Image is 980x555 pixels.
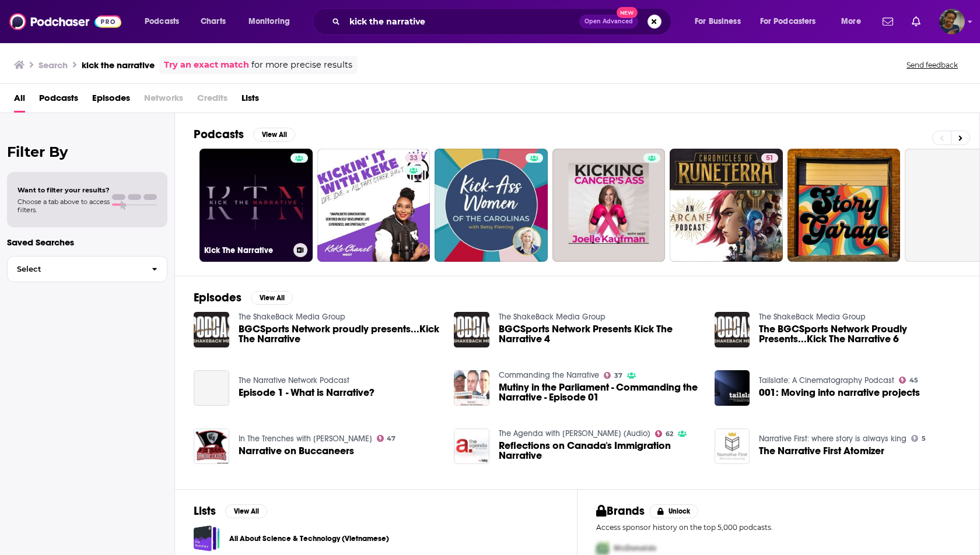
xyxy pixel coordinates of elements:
button: Send feedback [903,60,961,70]
h2: Podcasts [194,127,244,142]
a: The Narrative First Atomizer [759,446,884,456]
a: Episode 1 - What is Narrative? [194,370,229,406]
span: Networks [144,89,183,113]
a: The ShakeBack Media Group [239,312,345,322]
a: Episode 1 - What is Narrative? [239,388,374,398]
span: Podcasts [145,13,179,30]
span: Select [8,265,142,273]
a: Lists [242,89,259,113]
a: 001: Moving into narrative projects [759,388,920,398]
a: Narrative on Buccaneers [239,446,354,456]
button: Open AdvancedNew [579,15,638,29]
span: Logged in as sabrinajohnson [939,9,965,34]
a: 51 [670,149,783,262]
img: The Narrative First Atomizer [715,428,750,464]
span: For Podcasters [760,13,816,30]
button: open menu [833,12,876,31]
button: open menu [136,12,194,31]
a: 33 [405,153,422,163]
a: Commanding the Narrative [499,370,599,380]
h3: Kick The Narrative [204,245,289,255]
a: All [14,89,25,113]
img: BGCSports Network proudly presents...Kick The Narrative [194,312,229,347]
h2: Episodes [194,290,242,305]
a: Kick The Narrative [199,149,313,262]
a: Reflections on Canada's Immigration Narrative [499,441,701,461]
span: 33 [409,153,418,164]
span: 62 [666,431,673,437]
button: Select [7,256,167,282]
span: Want to filter your results? [17,186,110,194]
a: 37 [604,372,622,379]
img: 001: Moving into narrative projects [715,370,750,406]
span: New [617,7,638,18]
span: The BGCSports Network Proudly Presents...Kick The Narrative 6 [759,324,961,344]
img: Reflections on Canada's Immigration Narrative [454,428,489,464]
span: Choose a tab above to access filters. [17,198,110,214]
p: Access sponsor history on the top 5,000 podcasts. [596,523,961,532]
a: BGCSports Network Presents Kick The Narrative 4 [499,324,701,344]
a: BGCSports Network proudly presents...Kick The Narrative [239,324,440,344]
span: for more precise results [251,58,352,72]
span: 45 [909,378,918,383]
img: The BGCSports Network Proudly Presents...Kick The Narrative 6 [715,312,750,347]
span: More [841,13,861,30]
a: 47 [377,435,396,442]
button: View All [253,128,295,142]
a: Episodes [92,89,130,113]
button: open menu [687,12,755,31]
img: Podchaser - Follow, Share and Rate Podcasts [9,10,121,33]
a: The Narrative Network Podcast [239,375,349,385]
a: Charts [193,12,233,31]
a: Podcasts [39,89,78,113]
span: 47 [387,436,395,441]
span: 51 [766,153,773,164]
a: In The Trenches with Ian Beckles [239,434,372,444]
a: 33 [317,149,430,262]
img: Narrative on Buccaneers [194,428,229,464]
a: PodcastsView All [194,127,295,142]
button: Show profile menu [939,9,965,34]
input: Search podcasts, credits, & more... [345,12,579,31]
p: Saved Searches [7,237,167,248]
div: Search podcasts, credits, & more... [324,8,682,35]
a: Mutiny in the Parliament - Commanding the Narrative - Episode 01 [499,382,701,402]
a: Show notifications dropdown [878,12,898,31]
span: Open Advanced [584,19,633,24]
span: Charts [201,13,226,30]
span: McDonalds [614,543,656,553]
img: BGCSports Network Presents Kick The Narrative 4 [454,312,489,347]
img: Mutiny in the Parliament - Commanding the Narrative - Episode 01 [454,370,489,406]
span: 37 [614,373,622,378]
h3: kick the narrative [82,59,155,71]
a: 62 [655,430,673,437]
a: Try an exact match [164,58,249,72]
button: View All [225,504,267,518]
a: EpisodesView All [194,290,293,305]
button: Unlock [649,504,699,518]
button: open menu [240,12,305,31]
a: 5 [911,435,926,442]
a: 51 [761,153,778,163]
a: All About Science & Technology (Vietnamese) [194,525,220,552]
h2: Filter By [7,143,167,160]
